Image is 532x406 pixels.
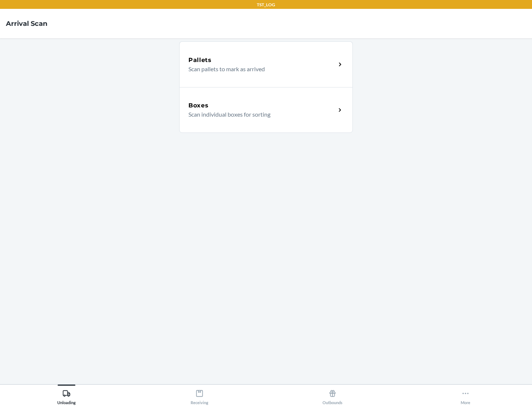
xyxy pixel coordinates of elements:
div: Receiving [191,386,208,405]
h5: Pallets [188,56,212,65]
button: More [399,385,532,405]
button: Receiving [133,385,266,405]
a: PalletsScan pallets to mark as arrived [179,41,353,87]
h4: Arrival Scan [6,19,47,28]
h5: Boxes [188,101,209,110]
div: More [461,386,470,405]
button: Outbounds [266,385,399,405]
p: Scan individual boxes for sorting [188,110,330,119]
div: Unloading [57,386,76,405]
p: Scan pallets to mark as arrived [188,65,330,73]
p: TST_LOG [257,1,275,8]
div: Outbounds [323,386,342,405]
a: BoxesScan individual boxes for sorting [179,87,353,133]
